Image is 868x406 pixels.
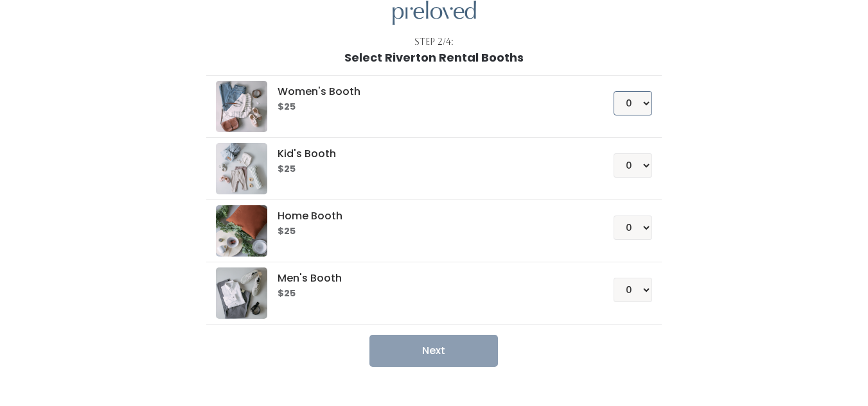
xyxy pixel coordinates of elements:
h1: Select Riverton Rental Booths [344,51,524,64]
h5: Men's Booth [278,273,583,284]
img: preloved logo [216,205,267,257]
h5: Home Booth [278,210,583,222]
h5: Women's Booth [278,86,583,97]
div: Step 2/4: [414,35,454,49]
button: Next [369,335,498,367]
img: preloved logo [216,267,267,319]
img: preloved logo [216,81,267,132]
h6: $25 [278,164,583,174]
img: preloved logo [216,143,267,194]
img: preloved logo [393,1,476,26]
h6: $25 [278,289,583,299]
h5: Kid's Booth [278,148,583,160]
h6: $25 [278,102,583,112]
h6: $25 [278,226,583,237]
